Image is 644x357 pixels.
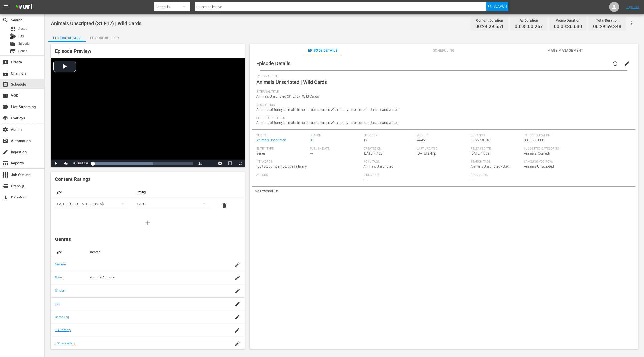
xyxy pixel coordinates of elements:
span: Roku Tags: [363,160,468,164]
span: Actors [256,173,361,177]
span: VOD [2,93,8,99]
span: Episode [18,41,30,46]
span: Asset [18,26,27,31]
span: Animals Unscripted | Wild Cards [256,79,327,85]
span: Animals Unscripted [524,164,554,168]
button: Play [51,160,61,167]
span: edit [624,61,630,67]
span: Episode Details [304,47,341,54]
a: Samsung [55,315,69,319]
span: Short Description [256,116,629,120]
a: Animals Unscripted [256,138,286,142]
button: delete [218,200,230,212]
table: simple table [51,186,245,213]
a: IAB [55,302,60,306]
div: Content Duration [475,17,504,24]
span: [DATE] 2:47p [417,151,436,155]
span: Target Duration: [524,134,629,138]
span: Schedule [2,81,8,87]
button: Playback Rate [195,160,205,167]
div: Progress Bar [93,162,193,165]
span: Duration: [471,134,522,138]
span: Publish Date: [310,147,361,151]
span: Channels [2,70,8,76]
span: External Title [256,75,629,79]
a: Nielsen [55,262,66,266]
span: [DATE] 1:00a [471,151,490,155]
span: Season: [310,134,361,138]
button: Episode Builder [86,32,123,42]
span: Automation [2,138,8,144]
div: USA_PR ([GEOGRAPHIC_DATA]) [55,197,129,211]
span: Internal Title [256,90,629,94]
span: Animals Unscripted - Jukin [471,164,511,168]
span: Created On: [363,147,415,151]
button: Mute [61,160,71,167]
th: Genres [86,246,224,258]
span: Samsung VOD Row: [524,160,575,164]
span: Bits [18,34,24,39]
img: ans4CAIJ8jUAAAAAAAAAAAAAAAAAAAAAAAAgQb4GAAAAAAAAAAAAAAAAAAAAAAAAJMjXAAAAAAAAAAAAAAAAAAAAAAAAgAT5G... [12,1,36,13]
div: Total Duration [593,17,621,24]
span: [DATE] 4:12p [363,151,383,155]
span: Producers [471,173,575,177]
span: Content Ratings [55,176,91,182]
a: Roku [55,276,62,279]
span: 00:24:29.551 [475,24,504,30]
button: Picture-in-Picture [225,160,235,167]
div: Bits [10,33,16,39]
span: Suggested Categories: [524,147,629,151]
span: Wurl ID: [417,134,468,138]
th: Rating [133,186,214,198]
span: --- [256,178,259,182]
span: Release Date: [471,147,522,151]
span: Series [18,49,27,54]
span: Series [10,48,16,54]
span: --- [310,151,313,155]
span: Admin [2,127,8,133]
span: 00:00:30.030 [554,24,582,30]
div: Promo Duration [554,17,582,24]
span: Animals Unscripted (S1 E12) | Wild Cards [51,20,141,26]
span: DataPool [2,194,8,200]
th: Type [51,246,86,258]
div: TVPG [137,197,210,211]
span: Episode Preview [55,48,91,54]
span: Last Updated: [417,147,468,151]
span: Episode Details [256,60,290,66]
span: tpc tpc, bumper tpc, title failarmy [256,164,307,168]
span: Reports [2,160,8,166]
a: LG Secondary [55,341,75,345]
span: Entry Type: [256,147,308,151]
span: Asset [10,26,16,32]
span: Animals, Comedy [524,151,551,155]
span: 00:29:59.848 [593,24,621,30]
button: edit [621,58,633,70]
span: Live Streaming [2,104,8,110]
span: Series: [256,134,308,138]
span: --- [363,178,366,182]
span: Image Management [546,47,583,54]
a: 01 [310,138,314,142]
span: Search [494,2,507,11]
a: Sinclair [55,289,66,292]
span: Overlays [2,115,8,121]
span: Animals Unscripted [363,164,393,168]
span: Keywords: [256,160,361,164]
span: Description [256,103,629,107]
span: Search Tags: [471,160,522,164]
span: 00:00:00.000 [73,162,88,165]
button: history [609,58,621,70]
span: 00:30:00.000 [524,138,544,142]
button: Jump To Time [215,160,225,167]
span: 00:29:59.848 [471,138,491,142]
span: Animals Unscripted (S1 E12) | Wild Cards [256,94,319,98]
span: history [612,61,618,67]
span: --- [471,178,474,182]
span: Episode [10,41,16,47]
span: 00:05:00.267 [515,24,543,30]
div: Episode Builder [86,32,123,44]
th: Type [51,186,133,198]
span: All kinds of funny animals. In no particular order. With no rhyme or reason. Just sit and watch. [256,108,399,112]
button: Fullscreen [235,160,245,167]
